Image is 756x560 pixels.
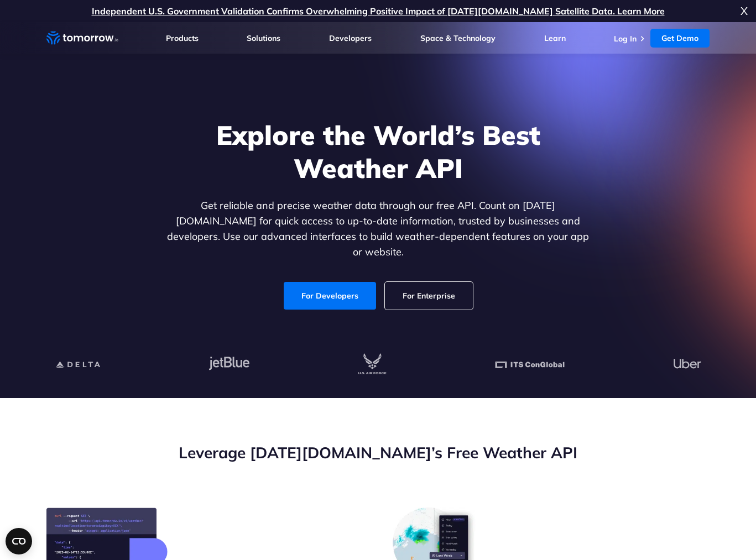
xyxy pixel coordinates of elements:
[420,33,496,43] a: Space & Technology
[165,118,592,185] h1: Explore the World’s Best Weather API
[329,33,372,43] a: Developers
[385,282,473,310] a: For Enterprise
[6,528,32,554] button: Open CMP widget
[544,33,566,43] a: Learn
[46,442,710,463] h2: Leverage [DATE][DOMAIN_NAME]’s Free Weather API
[46,30,118,46] a: Home link
[165,198,592,260] p: Get reliable and precise weather data through our free API. Count on [DATE][DOMAIN_NAME] for quic...
[650,29,710,48] a: Get Demo
[247,33,280,43] a: Solutions
[92,6,665,17] a: Independent U.S. Government Validation Confirms Overwhelming Positive Impact of [DATE][DOMAIN_NAM...
[284,282,376,310] a: For Developers
[166,33,199,43] a: Products
[614,34,637,44] a: Log In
